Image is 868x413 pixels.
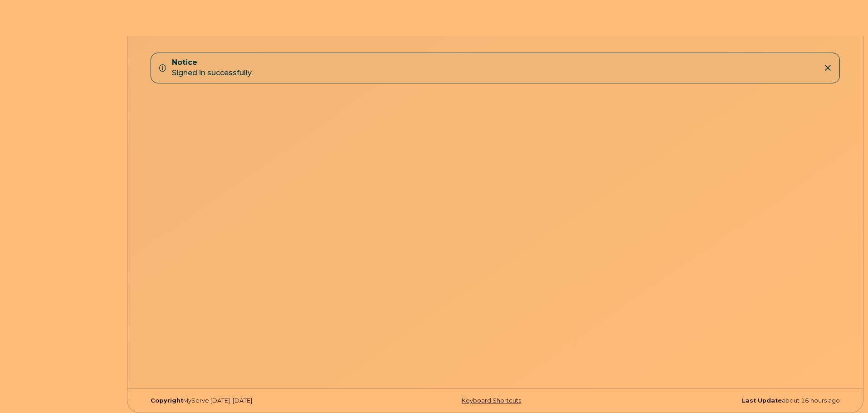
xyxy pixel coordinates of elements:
[172,58,253,68] strong: Notice
[172,58,253,78] div: Signed in successfully.
[144,397,378,404] div: MyServe [DATE]–[DATE]
[151,397,183,404] strong: Copyright
[742,397,782,404] strong: Last Update
[462,397,521,404] a: Keyboard Shortcuts
[612,397,847,404] div: about 16 hours ago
